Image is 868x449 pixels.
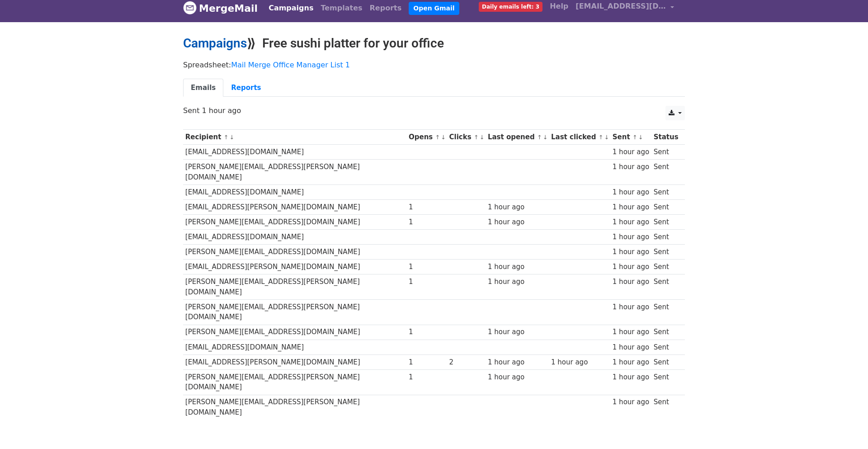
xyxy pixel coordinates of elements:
[488,372,547,383] div: 1 hour ago
[183,354,406,369] td: [EMAIL_ADDRESS][PERSON_NAME][DOMAIN_NAME]
[651,130,680,145] th: Status
[479,2,542,12] span: Daily emails left: 3
[613,302,649,312] div: 1 hour ago
[183,395,406,420] td: [PERSON_NAME][EMAIL_ADDRESS][PERSON_NAME][DOMAIN_NAME]
[183,106,685,115] p: Sent 1 hour ago
[488,202,547,213] div: 1 hour ago
[613,277,649,287] div: 1 hour ago
[231,61,350,69] a: Mail Merge Office Manager List 1
[409,327,445,337] div: 1
[224,134,229,141] a: ↑
[183,145,406,160] td: [EMAIL_ADDRESS][DOMAIN_NAME]
[651,369,680,395] td: Sent
[480,134,485,141] a: ↓
[651,215,680,230] td: Sent
[183,1,197,14] img: MergeMail logo
[229,134,234,141] a: ↓
[409,357,445,368] div: 1
[435,134,440,141] a: ↑
[183,199,406,214] td: [EMAIL_ADDRESS][PERSON_NAME][DOMAIN_NAME]
[183,36,685,51] h2: ⟫ Free sushi platter for your office
[613,232,649,242] div: 1 hour ago
[651,340,680,354] td: Sent
[604,134,609,141] a: ↓
[651,325,680,340] td: Sent
[651,245,680,260] td: Sent
[651,300,680,325] td: Sent
[183,340,406,354] td: [EMAIL_ADDRESS][DOMAIN_NAME]
[651,160,680,185] td: Sent
[409,277,445,287] div: 1
[183,184,406,199] td: [EMAIL_ADDRESS][DOMAIN_NAME]
[537,134,542,141] a: ↑
[651,230,680,245] td: Sent
[613,397,649,407] div: 1 hour ago
[613,187,649,198] div: 1 hour ago
[183,369,406,395] td: [PERSON_NAME][EMAIL_ADDRESS][PERSON_NAME][DOMAIN_NAME]
[183,60,685,70] p: Spreadsheet:
[183,36,247,51] a: Campaigns
[183,130,406,145] th: Recipient
[447,130,486,145] th: Clicks
[613,372,649,383] div: 1 hour ago
[488,357,547,368] div: 1 hour ago
[551,357,608,368] div: 1 hour ago
[183,79,223,97] a: Emails
[409,202,445,213] div: 1
[651,184,680,199] td: Sent
[441,134,446,141] a: ↓
[613,202,649,213] div: 1 hour ago
[613,327,649,337] div: 1 hour ago
[651,274,680,300] td: Sent
[638,134,643,141] a: ↓
[409,262,445,272] div: 1
[613,217,649,227] div: 1 hour ago
[488,277,547,287] div: 1 hour ago
[223,79,269,97] a: Reports
[823,406,868,449] iframe: Chat Widget
[651,145,680,160] td: Sent
[651,395,680,420] td: Sent
[183,160,406,185] td: [PERSON_NAME][EMAIL_ADDRESS][PERSON_NAME][DOMAIN_NAME]
[183,230,406,245] td: [EMAIL_ADDRESS][DOMAIN_NAME]
[613,262,649,272] div: 1 hour ago
[183,245,406,260] td: [PERSON_NAME][EMAIL_ADDRESS][DOMAIN_NAME]
[488,262,547,272] div: 1 hour ago
[651,199,680,214] td: Sent
[549,130,610,145] th: Last clicked
[576,1,666,12] span: [EMAIL_ADDRESS][DOMAIN_NAME]
[183,325,406,340] td: [PERSON_NAME][EMAIL_ADDRESS][DOMAIN_NAME]
[632,134,637,141] a: ↑
[474,134,479,141] a: ↑
[183,215,406,230] td: [PERSON_NAME][EMAIL_ADDRESS][DOMAIN_NAME]
[183,260,406,274] td: [EMAIL_ADDRESS][PERSON_NAME][DOMAIN_NAME]
[488,217,547,227] div: 1 hour ago
[409,372,445,383] div: 1
[613,247,649,257] div: 1 hour ago
[449,357,484,368] div: 2
[183,274,406,300] td: [PERSON_NAME][EMAIL_ADDRESS][PERSON_NAME][DOMAIN_NAME]
[613,162,649,172] div: 1 hour ago
[613,342,649,353] div: 1 hour ago
[610,130,651,145] th: Sent
[183,300,406,325] td: [PERSON_NAME][EMAIL_ADDRESS][PERSON_NAME][DOMAIN_NAME]
[409,2,459,15] a: Open Gmail
[651,354,680,369] td: Sent
[599,134,604,141] a: ↑
[409,217,445,227] div: 1
[488,327,547,337] div: 1 hour ago
[406,130,447,145] th: Opens
[613,147,649,157] div: 1 hour ago
[613,357,649,368] div: 1 hour ago
[543,134,548,141] a: ↓
[651,260,680,274] td: Sent
[486,130,549,145] th: Last opened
